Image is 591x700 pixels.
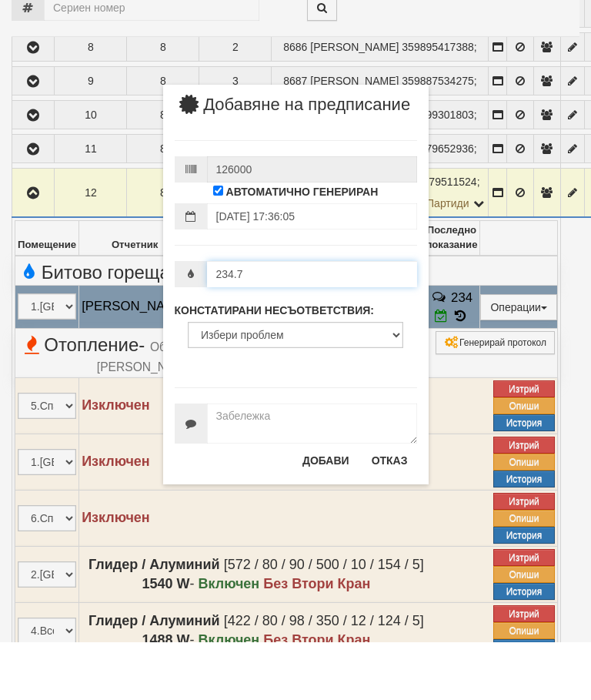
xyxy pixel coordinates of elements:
[362,506,417,531] button: Отказ
[207,319,417,345] input: Текущо показание
[175,360,375,376] label: КОНСТАТИРАНИ НЕСЪОТВЕТСТВИЯ:
[293,506,359,531] button: Добави
[207,261,417,287] input: Дата и час
[226,242,379,257] label: АВТОМАТИЧНО ГЕНЕРИРАН
[207,214,417,240] input: Номер на протокол
[175,154,411,183] span: Добавяне на предписание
